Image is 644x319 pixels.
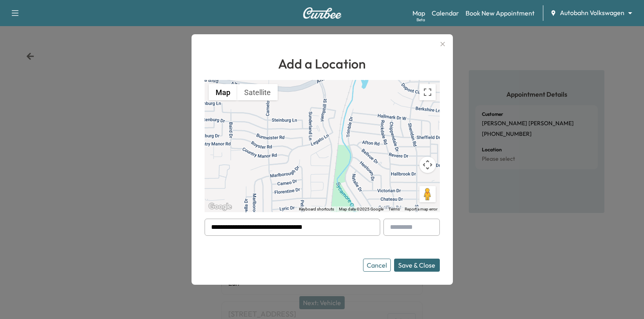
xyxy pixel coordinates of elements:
button: Toggle fullscreen view [419,84,436,100]
a: MapBeta [412,8,425,18]
a: Terms (opens in new tab) [388,207,400,211]
span: Map data ©2025 Google [339,207,383,211]
a: Book New Appointment [466,8,535,18]
a: Report a map error [405,207,437,211]
img: Google [207,202,234,212]
a: Open this area in Google Maps (opens a new window) [207,202,234,212]
a: Calendar [432,8,459,18]
button: Keyboard shortcuts [299,206,334,212]
button: Cancel [363,259,391,272]
button: Save & Close [394,259,440,272]
button: Drag Pegman onto the map to open Street View [419,186,436,202]
div: Beta [417,17,425,23]
h1: Add a Location [205,54,440,73]
img: Curbee Logo [303,7,342,19]
button: Show satellite imagery [237,84,278,100]
span: Autobahn Volkswagen [560,8,624,18]
button: Map camera controls [419,157,436,173]
button: Show street map [209,84,237,100]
